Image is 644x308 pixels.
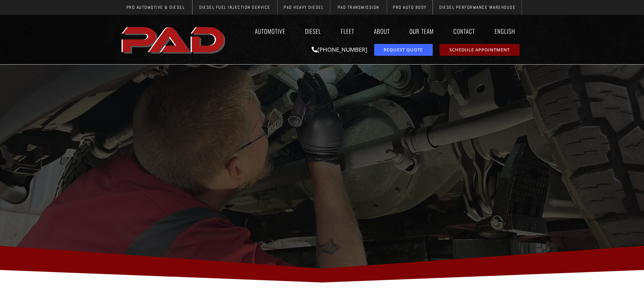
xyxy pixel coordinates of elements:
a: Diesel [299,23,328,39]
nav: Menu [229,23,525,39]
a: pro automotive and diesel home page [119,21,229,58]
a: Contact [447,23,481,39]
span: PAD Heavy Diesel [284,5,324,9]
a: [PHONE_NUMBER] [312,46,367,53]
span: Diesel Performance Warehouse [439,5,516,9]
a: About [367,23,396,39]
span: Diesel Fuel Injection Service [199,5,270,9]
a: Automotive [248,23,292,39]
a: schedule repair or service appointment [439,44,520,56]
a: Our Team [403,23,440,39]
span: Request Quote [384,48,423,52]
a: Fleet [334,23,361,39]
a: English [488,23,525,39]
span: Pro Auto Body [393,5,427,9]
img: The image shows the word "PAD" in bold, red, uppercase letters with a slight shadow effect. [119,21,229,58]
span: Schedule Appointment [449,48,510,52]
span: Pro Automotive & Diesel [126,5,185,9]
a: request a service or repair quote [374,44,433,56]
span: PAD Transmission [338,5,379,9]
